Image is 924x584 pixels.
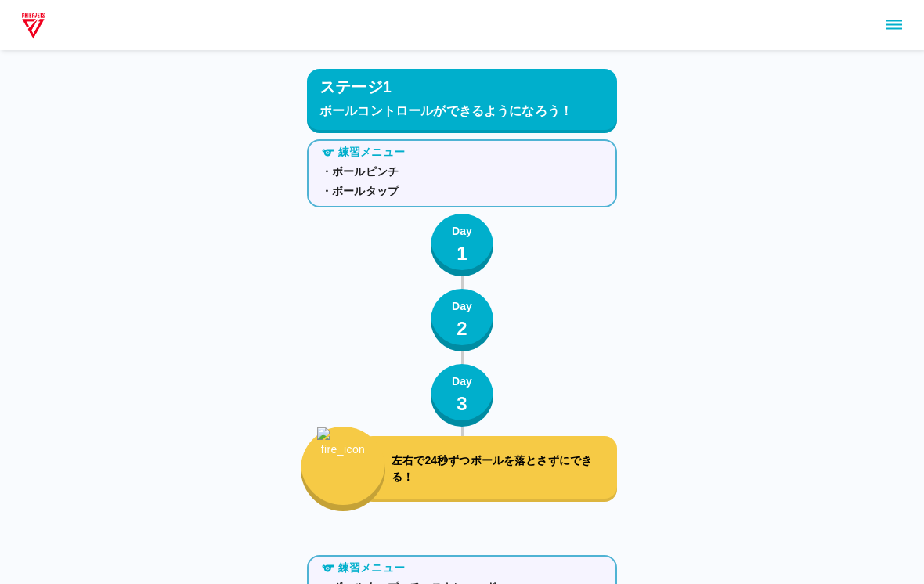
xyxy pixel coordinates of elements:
button: fire_icon [301,427,385,511]
p: 練習メニュー [338,144,405,160]
p: ・ボールタップ [321,183,603,200]
p: ボールコントロールができるようになろう！ [319,102,605,121]
button: Day2 [431,289,493,351]
p: ステージ1 [319,75,392,99]
p: Day [452,298,472,315]
p: Day [452,223,472,240]
p: 練習メニュー [338,560,405,576]
p: ・ボールピンチ [321,164,603,180]
p: 1 [457,240,467,268]
button: Day3 [431,364,493,427]
img: fire_icon [317,427,370,492]
p: 左右で24秒ずつボールを落とさずにできる！ [392,452,611,485]
p: 2 [457,315,467,343]
button: Day1 [431,214,493,276]
img: dummy [19,9,48,41]
p: 3 [457,390,467,418]
button: sidemenu [881,12,908,38]
p: Day [452,373,472,390]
